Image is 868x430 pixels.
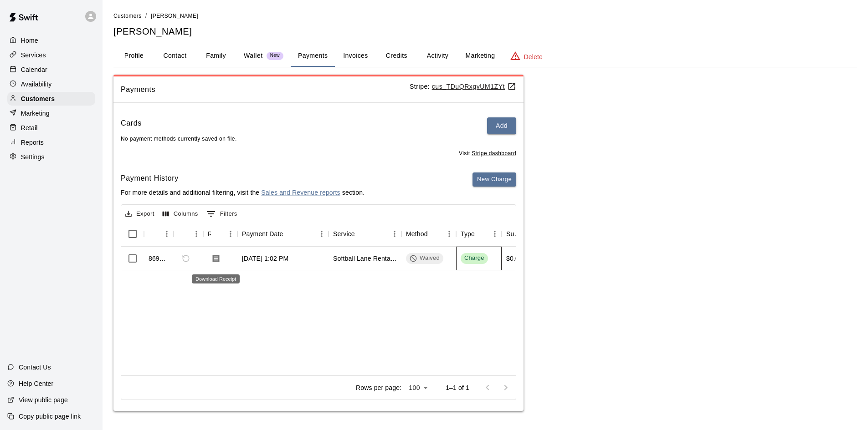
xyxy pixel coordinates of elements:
button: Sort [475,228,488,240]
button: Menu [224,227,237,241]
p: Rows per page: [356,383,401,392]
h6: Cards [121,117,142,134]
div: Payment Date [237,221,329,247]
div: Refund [174,221,203,247]
div: Receipt [208,221,211,247]
button: Export [123,207,157,221]
a: Stripe dashboard [472,150,516,157]
p: Delete [524,52,543,61]
button: Invoices [335,45,376,67]
p: Marketing [21,109,50,118]
h6: Payment History [121,172,365,184]
a: Settings [7,150,95,164]
button: Marketing [458,45,502,67]
p: For more details and additional filtering, visit the section. [121,188,365,197]
p: Copy public page link [19,412,81,421]
button: Payments [291,45,335,67]
button: Credits [376,45,417,67]
div: Type [456,221,502,247]
button: Download Receipt [208,250,224,267]
p: Wallet [244,51,263,61]
button: Sort [178,228,191,240]
p: Help Center [19,379,53,388]
li: / [145,11,147,20]
div: Charge [464,254,484,263]
button: Sort [428,228,441,240]
nav: breadcrumb [113,11,857,21]
div: Waived [410,254,440,263]
div: Download Receipt [192,274,240,283]
p: Retail [21,123,38,132]
span: Refund payment [178,251,194,266]
p: Customers [21,94,55,103]
a: Calendar [7,63,95,76]
a: Sales and Revenue reports [261,189,340,196]
p: Services [21,51,46,60]
a: Services [7,48,95,62]
div: $0.00 [506,254,523,263]
h5: [PERSON_NAME] [113,25,857,38]
div: Receipt [203,221,237,247]
button: Add [487,117,516,134]
a: Retail [7,121,95,135]
button: Menu [160,227,174,241]
div: Service [333,221,355,247]
button: Profile [113,45,154,67]
a: Customers [113,12,142,19]
a: Home [7,34,95,47]
div: Id [144,221,174,247]
a: cus_TDuQRxgvUM1ZYt [432,83,516,90]
span: [PERSON_NAME] [151,13,198,19]
button: Menu [488,227,502,241]
a: Customers [7,92,95,106]
div: Subtotal [506,221,521,247]
button: Sort [149,228,161,240]
div: basic tabs example [113,45,857,67]
div: Service [329,221,401,247]
button: New Charge [473,172,516,187]
p: Contact Us [19,363,51,372]
div: 100 [405,381,431,395]
p: Home [21,36,38,45]
p: 1–1 of 1 [446,383,469,392]
div: Method [406,221,428,247]
span: Visit [459,149,516,158]
span: New [267,53,283,59]
button: Sort [211,228,224,240]
div: Method [401,221,456,247]
p: View public page [19,395,68,405]
div: 869117 [149,254,169,263]
button: Menu [388,227,401,241]
p: Reports [21,138,44,147]
div: Type [461,221,475,247]
button: Family [195,45,236,67]
button: Select columns [160,207,200,221]
span: Payments [121,84,410,96]
button: Contact [154,45,195,67]
p: Settings [21,152,45,162]
p: Stripe: [410,82,516,91]
button: Sort [283,228,296,240]
span: Customers [113,13,142,19]
button: Menu [315,227,329,241]
a: Reports [7,136,95,149]
button: Show filters [204,207,240,221]
div: Oct 12, 2025, 1:02 PM [242,254,288,263]
a: Marketing [7,106,95,120]
div: Softball Lane Rental - 60 Minutes [333,254,397,263]
div: Payment Date [242,221,283,247]
button: Menu [442,227,456,241]
p: Availability [21,80,52,89]
button: Sort [355,228,368,240]
a: Availability [7,77,95,91]
button: Activity [417,45,458,67]
button: Menu [190,227,203,241]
